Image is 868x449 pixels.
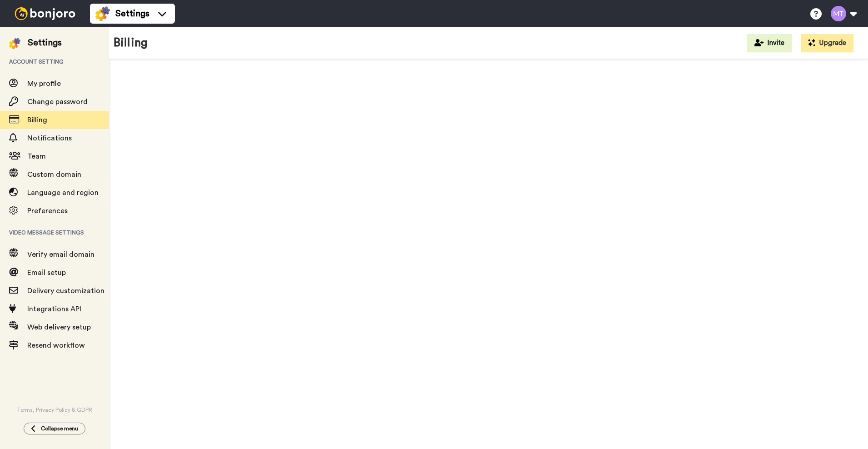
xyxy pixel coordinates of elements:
span: Collapse menu [41,425,78,432]
span: Change password [27,98,88,105]
button: Upgrade [801,34,853,52]
button: Collapse menu [24,423,85,434]
img: settings-colored.svg [95,6,110,21]
span: Verify email domain [27,251,94,258]
span: Integrations API [27,305,81,313]
span: Settings [115,7,149,20]
span: Preferences [27,207,68,215]
button: Invite [747,34,792,52]
img: bj-logo-header-white.svg [11,7,79,20]
img: settings-colored.svg [9,38,20,49]
span: Delivery customization [27,287,104,294]
span: Billing [27,116,47,124]
span: Language and region [27,189,99,196]
span: Custom domain [27,171,81,178]
div: Settings [28,36,62,49]
span: Web delivery setup [27,324,91,331]
span: Notifications [27,135,72,142]
span: Email setup [27,269,66,276]
span: Team [27,153,46,160]
span: Resend workflow [27,342,85,349]
span: My profile [27,80,61,87]
h1: Billing [114,36,148,50]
